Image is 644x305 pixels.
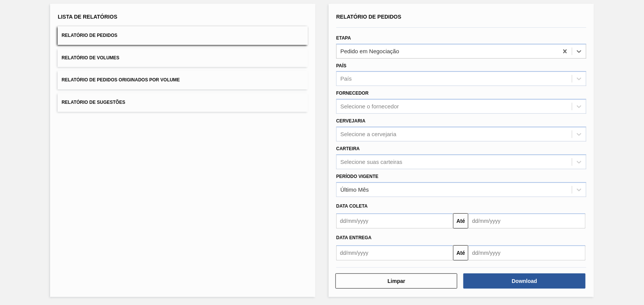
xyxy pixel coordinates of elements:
[336,118,365,124] label: Cervejaria
[58,14,117,20] span: Lista de Relatórios
[463,273,585,289] button: Download
[336,203,368,209] span: Data coleta
[453,213,468,229] button: Até
[468,213,585,229] input: dd/mm/yyyy
[61,33,117,38] span: Relatório de Pedidos
[335,273,457,289] button: Limpar
[336,235,372,240] span: Data entrega
[61,55,119,60] span: Relatório de Volumes
[336,213,453,229] input: dd/mm/yyyy
[340,186,369,193] div: Último Mês
[61,100,125,105] span: Relatório de Sugestões
[340,48,399,54] div: Pedido em Negociação
[340,159,402,165] div: Selecione suas carteiras
[58,49,308,67] button: Relatório de Volumes
[336,245,453,261] input: dd/mm/yyyy
[58,71,308,89] button: Relatório de Pedidos Originados por Volume
[336,63,346,68] label: País
[336,91,368,96] label: Fornecedor
[340,103,399,110] div: Selecione o fornecedor
[453,245,468,261] button: Até
[336,146,360,151] label: Carteira
[336,174,378,179] label: Período Vigente
[58,26,308,45] button: Relatório de Pedidos
[58,93,308,112] button: Relatório de Sugestões
[468,245,585,261] input: dd/mm/yyyy
[336,14,402,20] span: Relatório de Pedidos
[340,131,397,137] div: Selecione a cervejaria
[336,35,351,41] label: Etapa
[61,77,180,83] span: Relatório de Pedidos Originados por Volume
[340,76,352,82] div: País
